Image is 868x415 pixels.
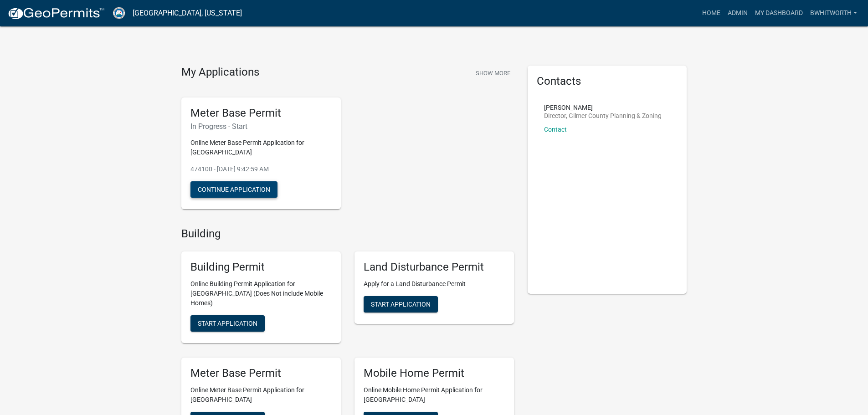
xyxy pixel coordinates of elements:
button: Show More [472,66,514,81]
h4: Building [181,227,514,241]
h6: In Progress - Start [190,122,332,131]
p: Director, Gilmer County Planning & Zoning [544,113,662,119]
h5: Contacts [537,75,678,88]
h5: Meter Base Permit [190,367,332,380]
a: Admin [724,5,751,22]
a: BWhitworth [806,5,861,22]
img: Gilmer County, Georgia [112,7,125,19]
p: 474100 - [DATE] 9:42:59 AM [190,164,332,174]
a: Home [699,5,724,22]
p: Online Meter Base Permit Application for [GEOGRAPHIC_DATA] [190,138,332,157]
a: My Dashboard [751,5,806,22]
h5: Mobile Home Permit [364,367,505,380]
h5: Building Permit [190,261,332,274]
p: Online Building Permit Application for [GEOGRAPHIC_DATA] (Does Not include Mobile Homes) [190,279,332,308]
button: Start Application [190,315,265,332]
button: Start Application [364,296,438,313]
h5: Meter Base Permit [190,107,332,120]
h5: Land Disturbance Permit [364,261,505,274]
p: [PERSON_NAME] [544,104,662,111]
p: Online Meter Base Permit Application for [GEOGRAPHIC_DATA] [190,385,332,405]
a: Contact [544,126,567,133]
p: Apply for a Land Disturbance Permit [364,279,505,289]
p: Online Mobile Home Permit Application for [GEOGRAPHIC_DATA] [364,385,505,405]
span: Start Application [198,320,257,327]
span: Start Application [371,301,431,308]
a: [GEOGRAPHIC_DATA], [US_STATE] [133,5,242,21]
h4: My Applications [181,66,259,79]
button: Continue Application [190,181,277,198]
